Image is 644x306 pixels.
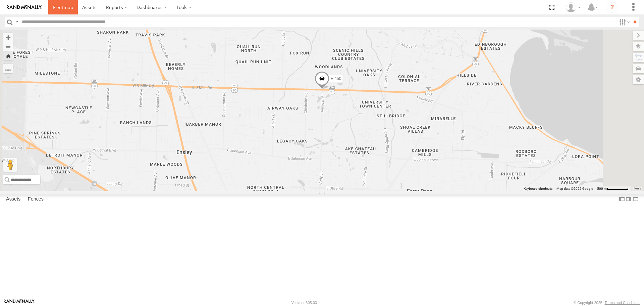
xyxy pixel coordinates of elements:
label: Assets [3,195,24,204]
a: Terms [634,187,641,190]
div: © Copyright 2025 - [574,301,640,305]
span: F-450 [331,76,341,81]
a: Visit our Website [4,299,35,306]
button: Map Scale: 500 m per 61 pixels [595,186,631,191]
label: Search Filter Options [616,17,631,27]
div: Version: 305.03 [291,301,317,305]
label: Search Query [14,17,19,27]
button: Keyboard shortcuts [524,186,552,191]
a: Terms and Conditions [605,301,640,305]
div: William Pittman [563,2,583,12]
label: Hide Summary Table [632,194,639,204]
i: ? [607,2,618,13]
button: Zoom out [3,42,13,51]
span: 500 m [597,187,607,190]
label: Map Settings [633,75,644,84]
button: Zoom Home [3,51,13,60]
label: Dock Summary Table to the Right [625,194,632,204]
img: rand-logo.svg [7,5,42,10]
label: Fences [24,195,47,204]
label: Measure [3,64,13,73]
span: Map data ©2025 Google [556,187,593,190]
button: Drag Pegman onto the map to open Street View [3,158,17,172]
button: Zoom in [3,33,13,42]
label: Dock Summary Table to the Left [619,194,625,204]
